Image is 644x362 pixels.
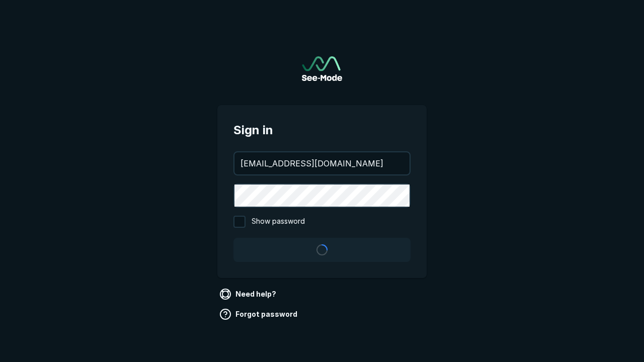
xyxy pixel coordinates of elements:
span: Show password [252,216,305,228]
a: Need help? [217,286,280,302]
span: Sign in [233,121,411,139]
a: Go to sign in [302,56,342,81]
a: Forgot password [217,306,301,322]
input: your@email.com [234,152,410,174]
img: See-Mode Logo [302,56,342,81]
